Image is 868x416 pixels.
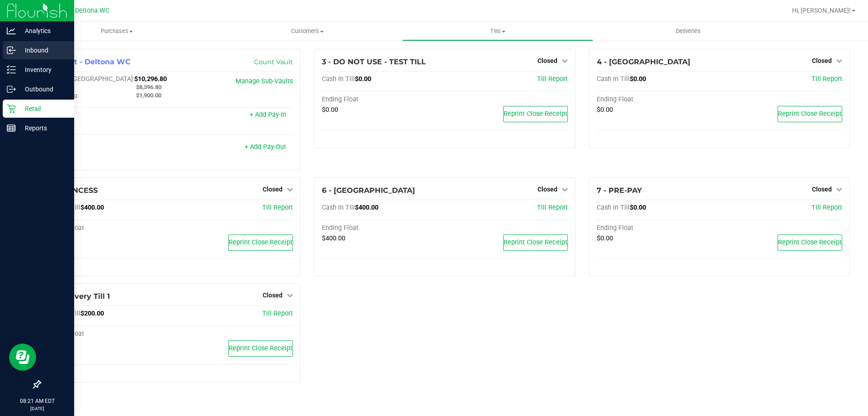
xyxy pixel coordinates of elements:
[47,57,131,66] span: 1 - Vault - Deltona WC
[355,204,378,211] span: $400.00
[47,330,170,338] div: Ending Float
[778,239,842,246] span: Reprint Close Receipt
[597,224,720,232] div: Ending Float
[597,204,630,211] span: Cash In Till
[597,186,642,195] span: 7 - PRE-PAY
[136,84,161,91] span: $8,396.80
[322,204,355,211] span: Cash In Till
[778,234,842,251] button: Reprint Close Receipt
[229,239,292,246] span: Reprint Close Receipt
[228,340,293,357] button: Reprint Close Receipt
[355,75,371,83] span: $0.00
[322,57,426,66] span: 3 - DO NOT USE - TEST TILL
[811,204,842,211] a: Till Report
[16,103,70,114] p: Retail
[212,27,402,35] span: Customers
[597,96,720,104] div: Ending Float
[7,124,16,133] inline-svg: Reports
[47,144,170,152] div: Pay-Outs
[254,58,293,66] a: Count Vault
[778,106,842,122] button: Reprint Close Receipt
[212,22,402,41] a: Customers
[812,186,832,193] span: Closed
[322,96,445,104] div: Ending Float
[47,292,110,301] span: 8 - Delivery Till 1
[7,46,16,55] inline-svg: Inbound
[812,57,832,64] span: Closed
[664,27,713,35] span: Deliveries
[229,344,292,352] span: Reprint Close Receipt
[538,57,557,64] span: Closed
[597,57,690,66] span: 4 - [GEOGRAPHIC_DATA]
[263,292,283,299] span: Closed
[811,75,842,83] a: Till Report
[80,310,104,317] span: $200.00
[322,224,445,232] div: Ending Float
[792,7,851,14] span: Hi, [PERSON_NAME]!
[22,27,212,35] span: Purchases
[7,85,16,94] inline-svg: Outbound
[47,75,134,83] span: Cash In [GEOGRAPHIC_DATA]:
[630,75,646,83] span: $0.00
[236,77,293,85] a: Manage Sub-Vaults
[504,110,567,118] span: Reprint Close Receipt
[597,75,630,83] span: Cash In Till
[47,224,170,232] div: Ending Float
[322,106,338,114] span: $0.00
[503,234,568,251] button: Reprint Close Receipt
[593,22,783,41] a: Deliveries
[16,64,70,75] p: Inventory
[22,22,212,41] a: Purchases
[7,104,16,113] inline-svg: Retail
[47,112,170,120] div: Pay-Ins
[504,239,567,246] span: Reprint Close Receipt
[4,397,70,405] p: 08:21 AM EDT
[262,204,293,211] a: Till Report
[75,7,109,14] span: Deltona WC
[250,111,286,119] a: + Add Pay-In
[597,234,613,242] span: $0.00
[7,65,16,74] inline-svg: Inventory
[403,27,592,35] span: Tills
[402,22,593,41] a: Tills
[322,186,415,195] span: 6 - [GEOGRAPHIC_DATA]
[503,106,568,122] button: Reprint Close Receipt
[538,186,557,193] span: Closed
[7,26,16,35] inline-svg: Analytics
[537,75,568,83] a: Till Report
[263,186,283,193] span: Closed
[4,405,70,412] p: [DATE]
[16,25,70,36] p: Analytics
[262,310,293,317] a: Till Report
[9,344,36,371] iframe: Resource center
[16,45,70,56] p: Inbound
[778,110,842,118] span: Reprint Close Receipt
[80,204,104,211] span: $400.00
[16,123,70,134] p: Reports
[322,234,345,242] span: $400.00
[16,84,70,95] p: Outbound
[322,75,355,83] span: Cash In Till
[136,92,161,99] span: $1,900.00
[134,75,167,83] span: $10,296.80
[245,143,286,151] a: + Add Pay-Out
[537,204,568,211] a: Till Report
[597,106,613,114] span: $0.00
[630,204,646,211] span: $0.00
[228,234,293,251] button: Reprint Close Receipt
